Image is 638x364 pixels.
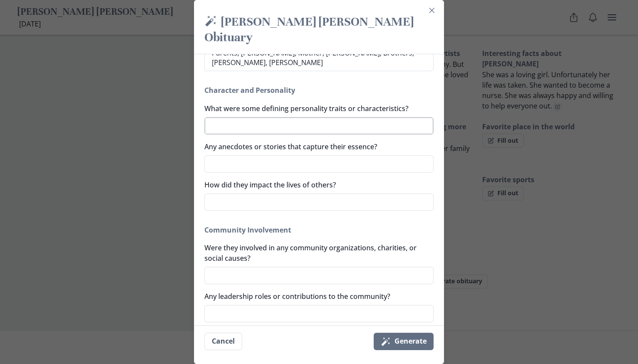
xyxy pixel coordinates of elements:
label: Any leadership roles or contributions to the community? [204,291,428,302]
h2: Character and Personality [204,85,434,95]
button: Cancel [204,333,242,350]
h2: [PERSON_NAME] [PERSON_NAME] Obituary [204,14,434,47]
label: Any anecdotes or stories that capture their essence? [204,141,428,152]
button: Generate [374,333,434,350]
label: How did they impact the lives of others? [204,180,428,190]
label: Were they involved in any community organizations, charities, or social causes? [204,243,428,263]
label: What were some defining personality traits or characteristics? [204,103,428,114]
h2: Community Involvement [204,225,434,235]
textarea: Parents, [PERSON_NAME], Mother, [PERSON_NAME], Brothers, [PERSON_NAME], [PERSON_NAME] [204,44,434,71]
button: Close [425,3,439,17]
